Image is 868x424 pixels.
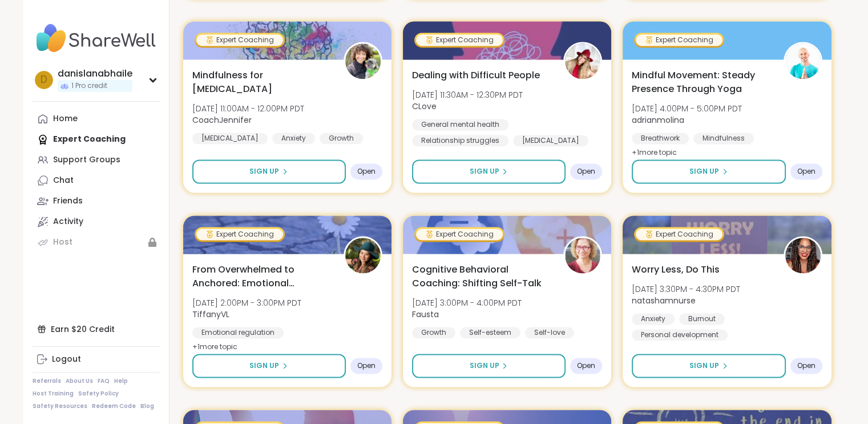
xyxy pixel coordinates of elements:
[565,43,600,79] img: CLove
[192,159,346,183] button: Sign Up
[577,361,595,370] span: Open
[632,159,785,183] button: Sign Up
[412,327,455,338] div: Growth
[53,113,78,125] div: Home
[469,361,499,371] span: Sign Up
[412,119,508,130] div: General mental health
[412,263,551,290] span: Cognitive Behavioral Coaching: Shifting Self-Talk
[249,361,279,371] span: Sign Up
[689,166,719,177] span: Sign Up
[357,167,376,176] span: Open
[272,133,315,144] div: Anxiety
[525,327,574,338] div: Self-love
[33,390,74,398] a: Host Training
[78,390,119,398] a: Safety Policy
[58,67,132,80] div: danislanabhaile
[53,175,74,186] div: Chat
[636,34,722,46] div: Expert Coaching
[53,195,83,207] div: Friends
[192,354,346,378] button: Sign Up
[785,238,821,273] img: natashamnurse
[797,361,815,370] span: Open
[52,354,81,365] div: Logout
[192,327,284,338] div: Emotional regulation
[412,354,566,378] button: Sign Up
[33,319,160,339] div: Earn $20 Credit
[33,211,160,232] a: Activity
[357,361,376,370] span: Open
[192,133,268,144] div: [MEDICAL_DATA]
[196,34,283,46] div: Expert Coaching
[345,43,381,79] img: CoachJennifer
[33,377,61,385] a: Referrals
[53,154,120,166] div: Support Groups
[416,34,503,46] div: Expert Coaching
[41,73,47,87] span: d
[33,170,160,191] a: Chat
[469,166,499,177] span: Sign Up
[33,402,87,410] a: Safety Resources
[53,216,83,227] div: Activity
[412,297,522,309] span: [DATE] 3:00PM - 4:00PM PDT
[140,402,154,410] a: Blog
[412,135,508,146] div: Relationship struggles
[693,133,754,144] div: Mindfulness
[636,229,722,240] div: Expert Coaching
[412,159,566,183] button: Sign Up
[565,238,600,273] img: Fausta
[797,167,815,176] span: Open
[412,89,523,101] span: [DATE] 11:30AM - 12:30PM PDT
[33,191,160,211] a: Friends
[66,377,93,385] a: About Us
[98,377,110,385] a: FAQ
[632,133,689,144] div: Breathwork
[53,237,72,248] div: Host
[196,229,283,240] div: Expert Coaching
[632,69,770,96] span: Mindful Movement: Steady Presence Through Yoga
[632,354,785,378] button: Sign Up
[92,402,136,410] a: Redeem Code
[33,232,160,253] a: Host
[33,150,160,170] a: Support Groups
[632,329,728,341] div: Personal development
[320,133,363,144] div: Growth
[577,167,595,176] span: Open
[412,69,540,82] span: Dealing with Difficult People
[632,283,740,295] span: [DATE] 3:30PM - 4:30PM PDT
[513,135,588,146] div: [MEDICAL_DATA]
[114,377,128,385] a: Help
[632,295,696,306] b: natashamnurse
[632,313,675,325] div: Anxiety
[192,69,331,96] span: Mindfulness for [MEDICAL_DATA]
[679,313,725,325] div: Burnout
[412,101,437,112] b: CLove
[71,81,107,91] span: 1 Pro credit
[460,327,520,338] div: Self-esteem
[192,297,301,309] span: [DATE] 2:00PM - 3:00PM PDT
[632,263,720,277] span: Worry Less, Do This
[33,109,160,129] a: Home
[192,263,331,290] span: From Overwhelmed to Anchored: Emotional Regulation
[192,114,252,126] b: CoachJennifer
[249,166,279,177] span: Sign Up
[345,238,381,273] img: TiffanyVL
[192,309,229,320] b: TiffanyVL
[416,229,503,240] div: Expert Coaching
[192,103,304,114] span: [DATE] 11:00AM - 12:00PM PDT
[33,18,160,58] img: ShareWell Nav Logo
[632,103,742,114] span: [DATE] 4:00PM - 5:00PM PDT
[689,361,719,371] span: Sign Up
[632,114,684,126] b: adrianmolina
[412,309,439,320] b: Fausta
[785,43,821,79] img: adrianmolina
[33,349,160,370] a: Logout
